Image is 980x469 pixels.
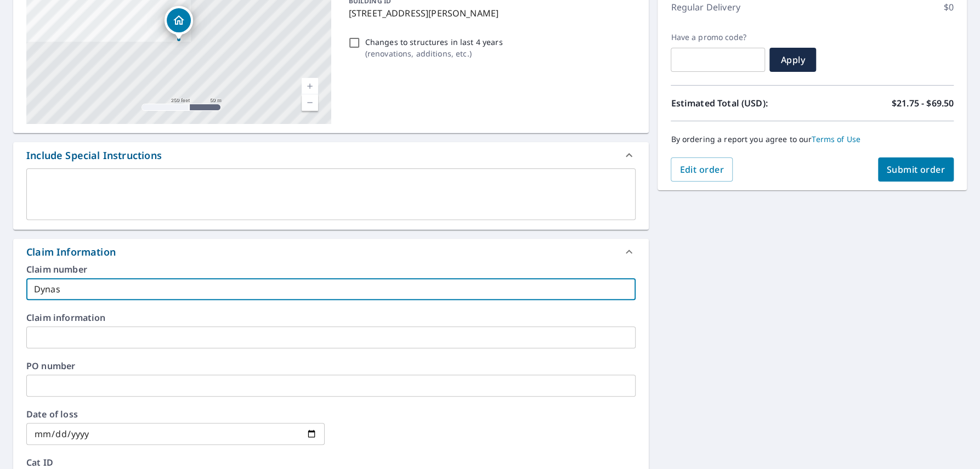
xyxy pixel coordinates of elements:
label: Have a promo code? [671,32,765,42]
p: Regular Delivery [671,1,740,14]
a: Current Level 17, Zoom Out [302,94,318,111]
button: Edit order [671,157,733,182]
p: ( renovations, additions, etc. ) [365,48,503,59]
div: Include Special Instructions [13,142,649,168]
div: Include Special Instructions [26,148,162,163]
p: Estimated Total (USD): [671,97,812,110]
p: By ordering a report you agree to our [671,134,954,144]
div: Claim Information [26,245,116,259]
div: Claim Information [13,239,649,265]
label: Claim number [26,265,636,274]
p: [STREET_ADDRESS][PERSON_NAME] [349,7,632,20]
span: Apply [778,54,807,66]
label: Claim information [26,313,636,322]
span: Submit order [887,163,945,176]
a: Current Level 17, Zoom In [302,78,318,94]
a: Terms of Use [812,134,860,144]
p: Changes to structures in last 4 years [365,36,503,48]
button: Submit order [878,157,954,182]
div: Dropped pin, building 1, Residential property, 111 E South St Corry, PA 16407 [165,6,193,40]
span: Edit order [679,163,724,176]
p: $21.75 - $69.50 [892,97,954,110]
label: Cat ID [26,458,636,467]
button: Apply [769,48,816,72]
label: Date of loss [26,410,325,419]
label: PO number [26,361,636,370]
p: $0 [944,1,954,14]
